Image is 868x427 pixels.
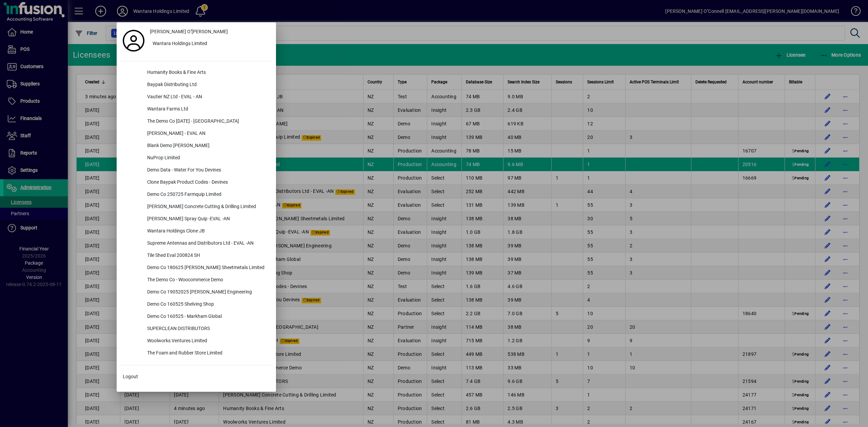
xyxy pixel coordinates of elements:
a: Profile [120,35,147,47]
button: Clone Baypak Product Codes - Devines [120,177,273,189]
button: Demo Co 250725 Farmquip Limited [120,189,273,201]
button: Tile Shed Eval 200824 SH [120,250,273,262]
button: Woolworks Ventures Limited [120,335,273,347]
button: [PERSON_NAME] Concrete Cutting & Drilling Limited [120,201,273,213]
button: Demo Co 180625 [PERSON_NAME] Sheetmetals Limited [120,262,273,274]
button: Blank Demo [PERSON_NAME] [120,140,273,152]
button: The Foam and Rubber Store Limited [120,347,273,360]
button: Demo Co 160525 Shelving Shop [120,299,273,311]
div: The Demo Co - Woocommerce Demo [142,274,273,286]
button: Logout [120,371,273,383]
div: Demo Co 160525 - Markham Global [142,311,273,323]
div: Humanity Books & Fine Arts [142,67,273,79]
div: Demo Co 250725 Farmquip Limited [142,189,273,201]
div: Baypak Distributing Ltd [142,79,273,91]
div: Wantara Farms Ltd [142,103,273,116]
div: Blank Demo [PERSON_NAME] [142,140,273,152]
button: Vautier NZ Ltd - EVAL - AN [120,91,273,103]
div: The Foam and Rubber Store Limited [142,347,273,360]
button: The Demo Co - Woocommerce Demo [120,274,273,286]
span: Logout [123,373,138,380]
button: The Demo Co [DATE] - [GEOGRAPHIC_DATA] [120,116,273,128]
div: SUPERCLEAN DISTRIBUTORS [142,323,273,335]
div: Woolworks Ventures Limited [142,335,273,347]
button: Baypak Distributing Ltd [120,79,273,91]
div: NuProp Limited [142,152,273,164]
div: [PERSON_NAME] Concrete Cutting & Drilling Limited [142,201,273,213]
button: Wantara Holdings Clone JB [120,225,273,238]
button: [PERSON_NAME] Spray Quip -EVAL -AN [120,213,273,225]
div: The Demo Co [DATE] - [GEOGRAPHIC_DATA] [142,116,273,128]
div: Demo Co 160525 Shelving Shop [142,299,273,311]
a: [PERSON_NAME] O''[PERSON_NAME] [147,26,273,38]
button: Demo Co 19052025 [PERSON_NAME] Engineering [120,286,273,299]
div: Demo Co 180625 [PERSON_NAME] Sheetmetals Limited [142,262,273,274]
div: Wantara Holdings Clone JB [142,225,273,238]
button: Demo Co 160525 - Markham Global [120,311,273,323]
div: [PERSON_NAME] Spray Quip -EVAL -AN [142,213,273,225]
button: Humanity Books & Fine Arts [120,67,273,79]
button: Supreme Antennas and Distributors Ltd - EVAL -AN [120,238,273,250]
button: Demo Data - Water For You Devines [120,164,273,177]
div: Clone Baypak Product Codes - Devines [142,177,273,189]
div: [PERSON_NAME] - EVAL AN [142,128,273,140]
div: Supreme Antennas and Distributors Ltd - EVAL -AN [142,238,273,250]
button: Wantara Farms Ltd [120,103,273,116]
button: Wantara Holdings Limited [147,38,273,50]
div: Demo Co 19052025 [PERSON_NAME] Engineering [142,286,273,299]
button: [PERSON_NAME] - EVAL AN [120,128,273,140]
div: Tile Shed Eval 200824 SH [142,250,273,262]
div: Demo Data - Water For You Devines [142,164,273,177]
span: [PERSON_NAME] O''[PERSON_NAME] [150,28,228,35]
div: Vautier NZ Ltd - EVAL - AN [142,91,273,103]
button: NuProp Limited [120,152,273,164]
button: SUPERCLEAN DISTRIBUTORS [120,323,273,335]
